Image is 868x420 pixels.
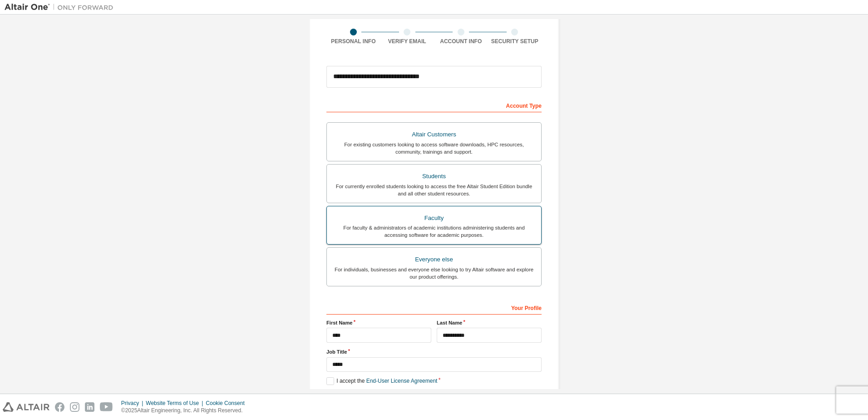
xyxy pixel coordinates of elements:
[326,377,437,385] label: I accept the
[332,183,536,197] div: For currently enrolled students looking to access the free Altair Student Edition bundle and all ...
[146,400,206,407] div: Website Terms of Use
[326,300,542,315] div: Your Profile
[366,378,438,384] a: End-User License Agreement
[332,212,536,225] div: Faculty
[332,128,536,141] div: Altair Customers
[326,319,431,326] label: First Name
[332,224,536,239] div: For faculty & administrators of academic institutions administering students and accessing softwa...
[206,400,250,407] div: Cookie Consent
[100,402,113,412] img: youtube.svg
[55,402,64,412] img: facebook.svg
[380,38,434,45] div: Verify Email
[332,170,536,183] div: Students
[326,98,542,112] div: Account Type
[121,407,250,415] p: © 2025 Altair Engineering, Inc. All Rights Reserved.
[437,319,542,326] label: Last Name
[326,38,380,45] div: Personal Info
[121,400,146,407] div: Privacy
[332,141,536,155] div: For existing customers looking to access software downloads, HPC resources, community, trainings ...
[434,38,488,45] div: Account Info
[70,402,79,412] img: instagram.svg
[85,402,94,412] img: linkedin.svg
[3,402,49,412] img: altair_logo.svg
[332,266,536,280] div: For individuals, businesses and everyone else looking to try Altair software and explore our prod...
[326,348,542,355] label: Job Title
[5,3,118,12] img: Altair One
[488,38,542,45] div: Security Setup
[332,253,536,266] div: Everyone else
